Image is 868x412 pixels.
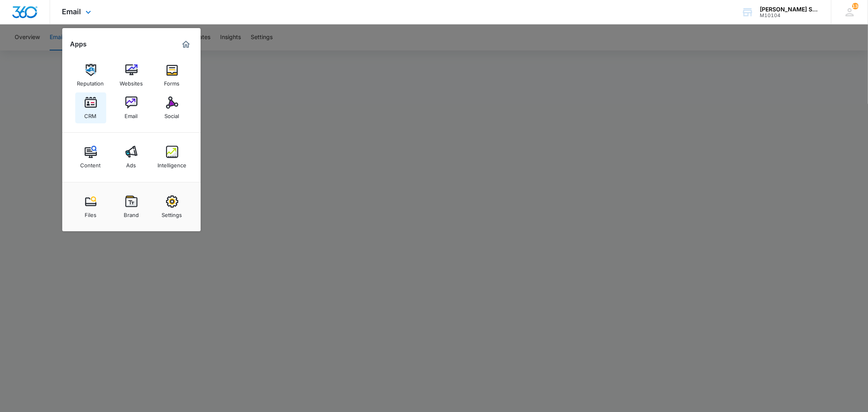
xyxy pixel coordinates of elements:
a: Reputation [75,60,106,91]
div: Email [125,109,138,119]
a: CRM [75,92,106,123]
div: account id [760,13,819,18]
a: Settings [157,191,188,222]
a: Marketing 360® Dashboard [179,38,192,51]
div: Ads [127,158,136,169]
div: Reputation [77,76,104,87]
span: 138 [852,3,859,9]
div: Social [165,109,179,119]
div: notifications count [852,3,859,9]
a: Email [116,92,147,123]
div: CRM [85,109,97,119]
a: Websites [116,60,147,91]
a: Files [75,191,106,222]
div: Intelligence [157,158,186,169]
div: Brand [124,208,139,218]
a: Intelligence [157,142,188,173]
div: account name [760,6,819,13]
div: Websites [120,76,143,87]
a: Brand [116,191,147,222]
div: Content [81,158,101,169]
h2: Apps [70,40,87,48]
div: Settings [162,208,182,218]
div: Forms [164,76,180,87]
a: Content [75,142,106,173]
a: Forms [157,60,188,91]
a: Ads [116,142,147,173]
a: Social [157,92,188,123]
div: Files [85,208,96,218]
span: Email [62,7,81,16]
